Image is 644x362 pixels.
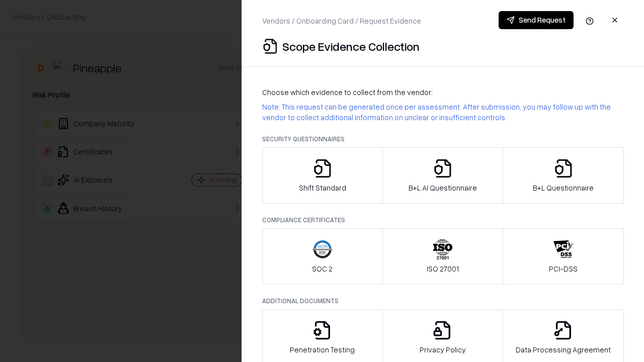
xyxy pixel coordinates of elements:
p: B+L Questionnaire [533,183,594,193]
p: Privacy Policy [420,344,466,355]
p: Vendors / Onboarding Card / Request Evidence [262,16,421,26]
p: Compliance Certificates [262,216,624,224]
p: Penetration Testing [290,344,355,355]
button: PCI-DSS [503,228,624,285]
p: Note: This request can be generated once per assessment. After submission, you may follow up with... [262,102,624,123]
button: Send Request [499,11,574,29]
p: Data Processing Agreement [516,344,611,355]
button: Shift Standard [262,147,383,204]
p: Security Questionnaires [262,135,624,143]
p: PCI-DSS [549,263,578,274]
p: Shift Standard [299,183,346,193]
button: B+L AI Questionnaire [382,147,504,204]
p: SOC 2 [312,263,333,274]
button: ISO 27001 [382,228,504,285]
p: ISO 27001 [427,263,459,274]
p: Choose which evidence to collect from the vendor: [262,87,624,98]
p: B+L AI Questionnaire [409,183,477,193]
button: B+L Questionnaire [503,147,624,204]
button: SOC 2 [262,228,383,285]
p: Scope Evidence Collection [282,38,420,54]
p: Additional Documents [262,297,624,305]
